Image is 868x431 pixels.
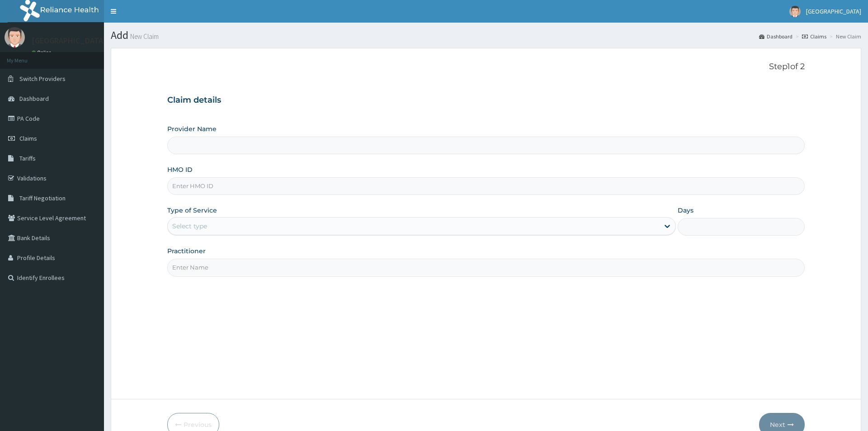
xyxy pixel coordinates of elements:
span: Claims [19,134,37,142]
a: Online [32,49,53,56]
img: User Image [789,6,801,17]
h1: Add [111,29,861,41]
li: New Claim [827,33,861,40]
label: Provider Name [167,124,217,133]
a: Claims [802,33,826,40]
label: Type of Service [167,206,217,215]
h3: Claim details [167,95,804,105]
input: Enter HMO ID [167,177,804,195]
img: User Image [5,27,25,47]
p: [GEOGRAPHIC_DATA] [32,37,106,45]
span: Switch Providers [19,75,66,83]
label: Days [678,206,693,215]
span: [GEOGRAPHIC_DATA] [806,7,861,15]
input: Enter Name [167,259,804,276]
span: Dashboard [19,95,49,103]
label: HMO ID [167,165,193,174]
span: Tariffs [19,154,36,162]
div: Select type [172,222,207,231]
p: Step 1 of 2 [167,62,804,72]
span: Tariff Negotiation [19,194,66,202]
small: New Claim [128,33,159,40]
a: Dashboard [759,33,793,40]
label: Practitioner [167,246,206,256]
